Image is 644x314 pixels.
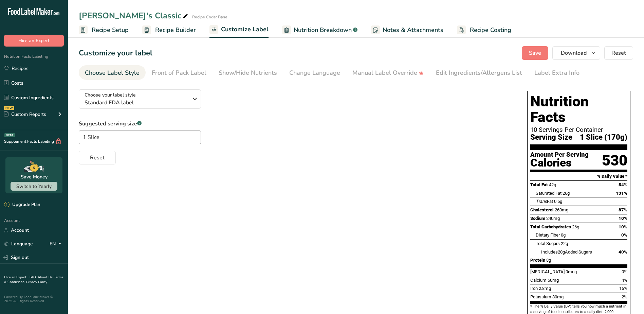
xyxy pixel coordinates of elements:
section: % Daily Value * [530,172,627,180]
span: 10% [619,216,627,221]
div: Powered By FoodLabelMaker © 2025 All Rights Reserved [4,295,64,303]
div: Save Money [21,173,48,180]
span: 42g [549,182,556,187]
button: Switch to Yearly [11,182,57,191]
a: Language [4,238,33,250]
button: Download [552,46,600,60]
div: Calories [530,158,589,168]
i: Trans [536,199,547,204]
div: Amount Per Serving [530,152,589,158]
div: 10 Servings Per Container [530,126,627,133]
div: Custom Reports [4,111,46,118]
div: Choose Label Style [85,68,140,77]
span: 260mg [555,207,568,212]
span: 15% [619,286,627,291]
div: Change Language [289,68,340,77]
div: BETA [4,133,15,137]
span: 0g [561,232,566,238]
span: 10% [619,224,627,229]
span: Iron [530,286,538,291]
div: 530 [602,152,627,170]
a: Hire an Expert . [4,275,28,280]
span: Switch to Yearly [16,183,52,190]
span: 22g [561,241,568,246]
span: Recipe Costing [470,25,511,35]
span: Sodium [530,216,545,221]
span: Standard FDA label [85,99,188,107]
span: Nutrition Breakdown [294,25,352,35]
a: Terms & Conditions . [4,275,63,284]
button: Reset [79,151,116,164]
span: 87% [619,207,627,212]
button: Reset [604,46,633,60]
span: 26g [563,191,570,196]
span: 40% [619,249,627,255]
span: Dietary Fiber [536,232,560,238]
span: Total Sugars [536,241,560,246]
span: 0% [622,269,627,274]
span: 240mg [546,216,560,221]
div: Show/Hide Nutrients [219,68,277,77]
span: Serving Size [530,133,572,142]
span: Fat [536,199,553,204]
span: 2.8mg [539,286,551,291]
h1: Customize your label [79,48,152,59]
div: NEW [4,106,14,110]
a: Privacy Policy [26,280,47,284]
span: 80mg [552,294,564,299]
div: EN [50,240,64,248]
button: Save [522,46,548,60]
span: Choose your label style [85,91,136,99]
span: 20g [558,249,565,255]
span: Recipe Setup [92,25,129,35]
span: Customize Label [221,25,269,34]
div: Manual Label Override [352,68,424,77]
div: Edit Ingredients/Allergens List [436,68,522,77]
span: Saturated Fat [536,191,562,196]
span: 60mg [548,278,559,283]
span: 8g [546,258,551,263]
span: Download [561,49,587,57]
a: Recipe Builder [142,22,196,38]
span: Total Fat [530,182,548,187]
span: Cholesterol [530,207,554,212]
a: Customize Label [209,22,269,38]
iframe: Intercom live chat [621,291,637,307]
div: Upgrade Plan [4,202,40,208]
span: Includes Added Sugars [541,249,592,255]
span: Reset [611,49,626,57]
span: 0mcg [566,269,577,274]
a: FAQ . [30,275,38,280]
button: Choose your label style Standard FDA label [79,89,201,109]
div: Front of Pack Label [152,68,206,77]
a: Recipe Setup [79,22,129,38]
span: Reset [90,154,105,162]
span: Calcium [530,278,547,283]
span: 131% [616,191,627,196]
span: 54% [619,182,627,187]
span: [MEDICAL_DATA] [530,269,565,274]
a: Notes & Attachments [371,22,443,38]
span: 0% [621,232,627,238]
h1: Nutrition Facts [530,94,627,125]
button: Hire an Expert [4,35,64,47]
a: Nutrition Breakdown [282,22,357,38]
a: Recipe Costing [457,22,511,38]
span: 1 Slice (170g) [580,133,627,142]
span: 0.5g [554,199,562,204]
span: 4% [622,278,627,283]
span: 26g [572,224,579,229]
span: Potassium [530,294,551,299]
span: Recipe Builder [155,25,196,35]
span: Total Carbohydrates [530,224,571,229]
div: Recipe Code: Base [192,14,227,20]
span: Notes & Attachments [383,25,443,35]
span: Save [529,49,541,57]
a: About Us . [38,275,54,280]
span: Protein [530,258,545,263]
label: Suggested serving size [79,120,201,128]
div: Label Extra Info [534,68,579,77]
div: [PERSON_NAME]'s Classic [79,10,189,22]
